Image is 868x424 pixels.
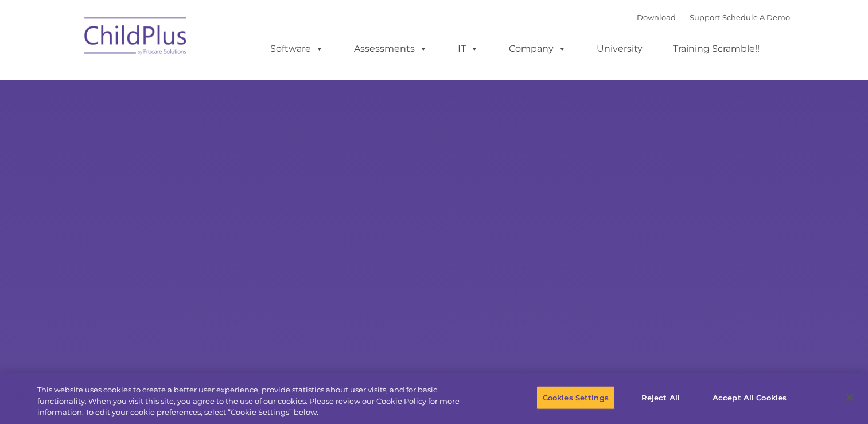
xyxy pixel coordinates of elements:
font: | [637,13,790,22]
a: Software [259,37,335,60]
a: Company [497,37,578,60]
a: IT [446,37,490,60]
button: Cookies Settings [536,386,615,410]
a: Support [690,13,720,22]
a: Assessments [342,37,439,60]
a: Schedule A Demo [722,13,790,22]
img: ChildPlus by Procare Solutions [79,9,193,67]
button: Accept All Cookies [706,386,793,410]
a: Download [637,13,676,22]
div: This website uses cookies to create a better user experience, provide statistics about user visit... [37,384,477,418]
a: Training Scramble!! [661,37,771,60]
button: Close [837,385,862,410]
button: Reject All [625,386,696,410]
a: University [585,37,654,60]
